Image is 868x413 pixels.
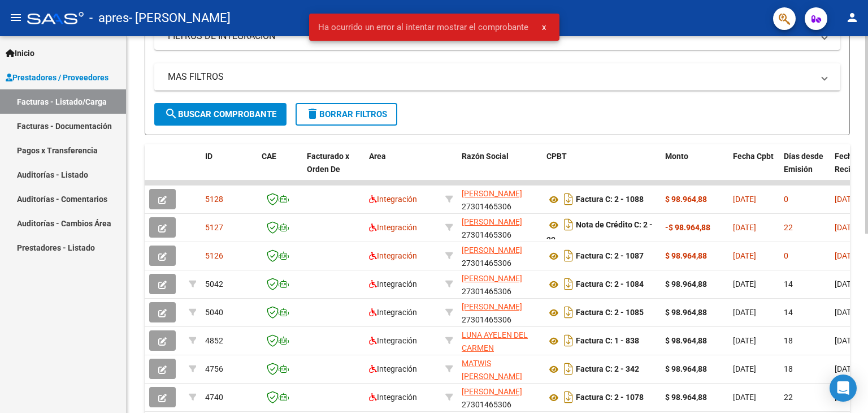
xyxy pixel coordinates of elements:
[205,251,223,260] span: 5126
[784,195,788,204] span: 0
[205,223,223,232] span: 5127
[576,308,644,317] strong: Factura C: 2 - 1085
[462,244,537,268] div: 27301465306
[462,152,509,161] span: Razón Social
[835,364,858,373] span: [DATE]
[665,223,710,232] strong: -$ 98.964,88
[835,308,858,317] span: [DATE]
[205,195,223,204] span: 5128
[784,393,793,402] span: 22
[296,103,397,126] button: Borrar Filtros
[845,11,859,24] mat-icon: person
[6,47,34,59] span: Inicio
[318,21,528,33] span: Ha ocurrido un error al intentar mostrar el comprobante
[369,251,417,260] span: Integración
[457,144,542,194] datatable-header-cell: Razón Social
[164,107,178,121] mat-icon: search
[462,217,522,226] span: [PERSON_NAME]
[205,279,223,289] span: 5042
[462,359,522,381] span: MATWIS [PERSON_NAME]
[576,252,644,261] strong: Factura C: 2 - 1087
[576,337,639,346] strong: Factura C: 1 - 838
[369,223,417,232] span: Integración
[561,388,576,406] i: Descargar documento
[784,152,823,174] span: Días desde Emisión
[835,336,858,345] span: [DATE]
[164,109,276,119] span: Buscar Comprobante
[462,216,537,239] div: 27301465306
[302,144,364,194] datatable-header-cell: Facturado x Orden De
[733,195,756,204] span: [DATE]
[462,246,522,255] span: [PERSON_NAME]
[733,223,756,232] span: [DATE]
[205,152,212,161] span: ID
[661,144,728,194] datatable-header-cell: Monto
[462,330,528,352] span: LUNA AYELEN DEL CARMEN
[561,303,576,321] i: Descargar documento
[205,393,223,402] span: 4740
[733,308,756,317] span: [DATE]
[665,152,688,161] span: Monto
[307,152,349,174] span: Facturado x Orden De
[835,152,866,174] span: Fecha Recibido
[369,195,417,204] span: Integración
[576,195,644,204] strong: Factura C: 2 - 1088
[561,332,576,350] i: Descargar documento
[369,364,417,373] span: Integración
[576,393,644,402] strong: Factura C: 2 - 1078
[6,71,108,84] span: Prestadores / Proveedores
[576,280,644,289] strong: Factura C: 2 - 1084
[462,357,537,381] div: 27419176619
[835,223,858,232] span: [DATE]
[665,336,707,345] strong: $ 98.964,88
[205,364,223,373] span: 4756
[154,103,287,126] button: Buscar Comprobante
[665,364,707,373] strong: $ 98.964,88
[576,365,639,374] strong: Factura C: 2 - 342
[733,364,756,373] span: [DATE]
[306,109,387,119] span: Borrar Filtros
[89,6,129,31] span: - apres
[369,336,417,345] span: Integración
[201,144,257,194] datatable-header-cell: ID
[462,302,522,311] span: [PERSON_NAME]
[733,336,756,345] span: [DATE]
[830,375,857,402] div: Open Intercom Messenger
[784,223,793,232] span: 22
[784,308,793,317] span: 14
[784,364,793,373] span: 18
[728,144,779,194] datatable-header-cell: Fecha Cpbt
[205,336,223,345] span: 4852
[154,63,840,91] mat-expansion-panel-header: MAS FILTROS
[546,152,567,161] span: CPBT
[546,221,653,245] strong: Nota de Crédito C: 2 - 32
[369,308,417,317] span: Integración
[462,385,537,409] div: 27301465306
[369,393,417,402] span: Integración
[462,329,537,352] div: 27354995919
[462,272,537,296] div: 27301465306
[835,251,858,260] span: [DATE]
[835,195,858,204] span: [DATE]
[533,17,555,37] button: x
[784,251,788,260] span: 0
[462,187,537,211] div: 27301465306
[205,308,223,317] span: 5040
[665,308,707,317] strong: $ 98.964,88
[369,279,417,289] span: Integración
[462,274,522,283] span: [PERSON_NAME]
[665,393,707,402] strong: $ 98.964,88
[462,189,522,198] span: [PERSON_NAME]
[129,6,231,31] span: - [PERSON_NAME]
[733,279,756,289] span: [DATE]
[168,71,813,83] mat-panel-title: MAS FILTROS
[784,336,793,345] span: 18
[262,152,276,161] span: CAE
[733,393,756,402] span: [DATE]
[561,360,576,378] i: Descargar documento
[835,279,858,289] span: [DATE]
[257,144,302,194] datatable-header-cell: CAE
[9,11,23,24] mat-icon: menu
[665,251,707,260] strong: $ 98.964,88
[364,144,441,194] datatable-header-cell: Area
